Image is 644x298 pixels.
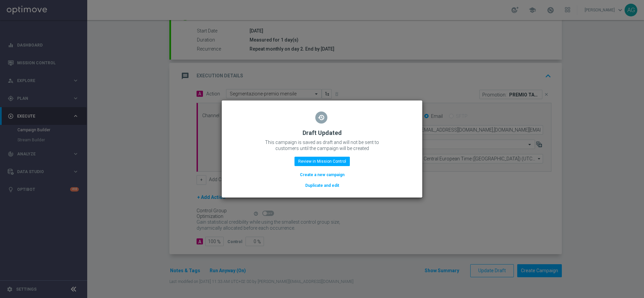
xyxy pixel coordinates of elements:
[299,171,345,178] button: Create a new campaign
[303,129,342,137] h2: Draft Updated
[305,182,340,189] button: Duplicate and edit
[294,157,350,166] button: Review in Mission Control
[255,139,389,151] p: This campaign is saved as draft and will not be sent to customers until the campaign will be created
[315,111,327,124] i: restore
